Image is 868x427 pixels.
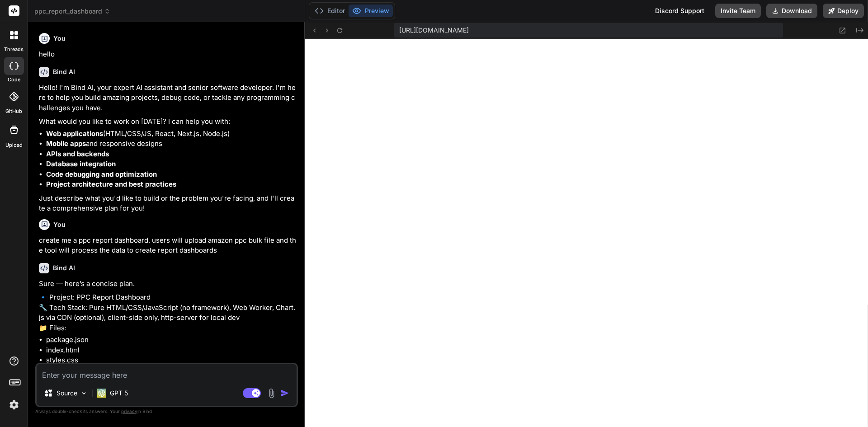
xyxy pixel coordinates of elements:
[39,49,296,60] p: hello
[399,26,469,35] span: [URL][DOMAIN_NAME]
[823,4,864,18] button: Deploy
[97,389,106,398] img: GPT 5
[715,4,761,18] button: Invite Team
[349,5,393,17] button: Preview
[46,129,103,138] strong: Web applications
[39,117,296,127] p: What would you like to work on [DATE]? I can help you with:
[53,263,75,272] h6: Bind AI
[5,141,23,149] label: Upload
[650,4,710,18] div: Discord Support
[53,220,66,229] h6: You
[266,388,277,399] img: attachment
[46,170,157,178] strong: Code debugging and optimization
[39,292,296,333] p: 🔹 Project: PPC Report Dashboard 🔧 Tech Stack: Pure HTML/CSS/JavaScript (no framework), Web Worker...
[121,408,137,414] span: privacy
[39,279,296,289] p: Sure — here’s a concise plan.
[39,83,296,113] p: Hello! I'm Bind AI, your expert AI assistant and senior software developer. I'm here to help you ...
[46,129,296,139] li: (HTML/CSS/JS, React, Next.js, Node.js)
[46,345,296,356] li: index.html
[46,160,116,168] strong: Database integration
[766,4,817,18] button: Download
[6,397,22,413] img: settings
[46,139,86,148] strong: Mobile apps
[5,108,22,115] label: GitHub
[57,389,77,398] p: Source
[53,34,66,43] h6: You
[39,235,296,256] p: create me a ppc report dashboard. users will upload amazon ppc bulk file and the tool will proces...
[280,389,289,398] img: icon
[46,335,296,345] li: package.json
[311,5,349,17] button: Editor
[46,355,296,366] li: styles.css
[53,67,75,76] h6: Bind AI
[110,389,128,398] p: GPT 5
[305,39,868,427] iframe: Preview
[46,180,176,188] strong: Project architecture and best practices
[39,193,296,214] p: Just describe what you'd like to build or the problem you're facing, and I'll create a comprehens...
[46,150,109,158] strong: APIs and backends
[4,46,24,53] label: threads
[35,407,298,416] p: Always double-check its answers. Your in Bind
[80,389,88,397] img: Pick Models
[46,139,296,149] li: and responsive designs
[8,76,20,84] label: code
[34,7,110,16] span: ppc_report_dashboard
